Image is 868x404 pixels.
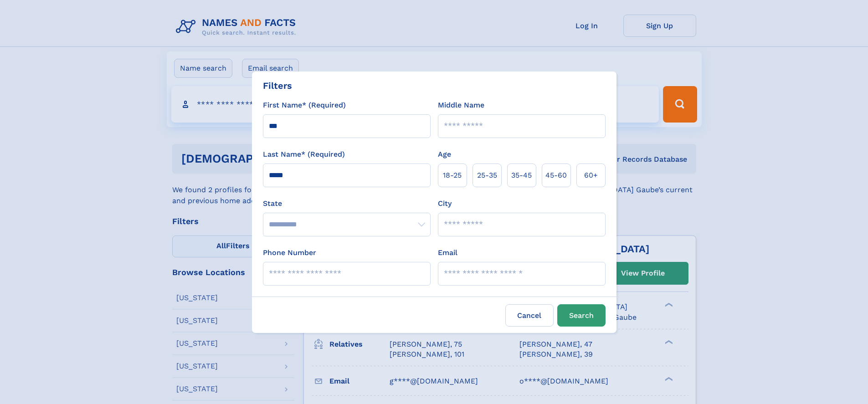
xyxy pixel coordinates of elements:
label: Phone Number [263,247,316,258]
label: First Name* (Required) [263,100,346,111]
label: Email [438,247,457,258]
label: City [438,198,452,209]
label: Age [438,149,451,160]
label: Last Name* (Required) [263,149,345,160]
span: 35‑45 [511,170,532,181]
label: Cancel [505,304,554,327]
div: Filters [263,79,292,92]
span: 25‑35 [477,170,497,181]
span: 45‑60 [545,170,567,181]
label: State [263,198,431,209]
label: Middle Name [438,100,484,111]
span: 18‑25 [443,170,462,181]
span: 60+ [584,170,598,181]
button: Search [557,304,606,327]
